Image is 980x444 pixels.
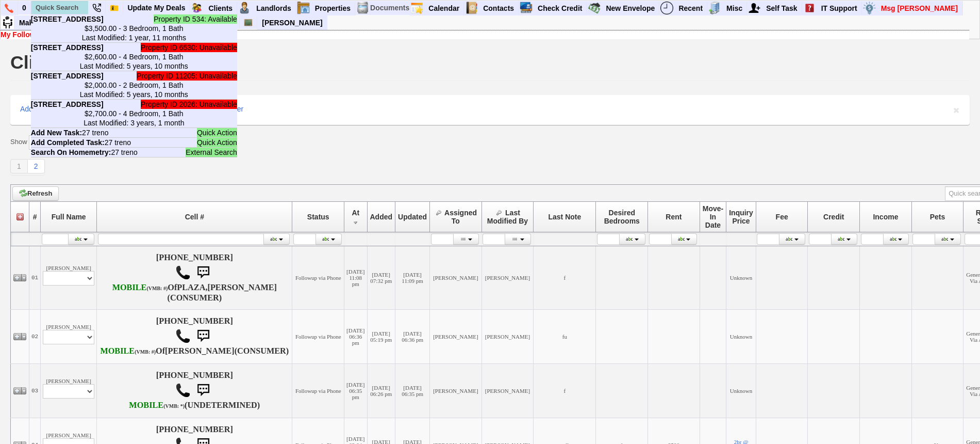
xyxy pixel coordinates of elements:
[430,309,482,363] td: [PERSON_NAME]
[31,1,88,14] input: Quick Search
[10,53,72,72] h1: Clients
[881,4,958,12] font: Msg [PERSON_NAME]
[292,309,344,363] td: Followup via Phone
[748,2,761,14] img: myadd.png
[823,213,844,221] span: Credit
[100,346,135,356] font: MOBILE
[352,209,359,217] span: At
[186,148,237,157] span: External Search
[863,2,876,14] img: money.png
[154,14,237,24] div: Property ID 534: Available
[726,363,756,418] td: Unknown
[165,346,235,356] b: [PERSON_NAME]
[31,52,237,71] center: $2,600.00 - 4 Bedroom, 1 Bath Last Modified: 5 years, 10 months
[465,2,478,14] img: contact.png
[12,186,59,201] a: Refresh
[370,1,410,15] td: Documents
[666,213,682,221] span: Rent
[10,159,28,173] a: 1
[258,16,326,29] a: [PERSON_NAME]
[297,2,310,14] img: properties.png
[5,4,13,13] img: phone.png
[660,2,673,14] img: recent.png
[549,213,582,221] span: Last Note
[481,309,534,363] td: [PERSON_NAME]
[722,2,747,15] a: Misc
[367,363,395,418] td: [DATE] 06:26 pm
[481,246,534,309] td: [PERSON_NAME]
[15,16,83,29] a: Make Suggestion
[873,213,898,221] span: Income
[1,30,48,39] b: My Followups
[930,213,945,221] span: Pets
[817,2,862,15] a: IT Support
[204,2,237,15] a: Clients
[31,43,104,52] b: [STREET_ADDRESS]
[31,138,105,147] b: Add Completed Task:
[31,129,109,137] nobr: 27 treno
[803,2,816,14] img: help2.png
[534,363,596,418] td: f
[729,209,753,225] span: Inquiry Price
[41,363,97,418] td: [PERSON_NAME]
[604,209,640,225] span: Desired Bedrooms
[520,2,533,14] img: creditreport.png
[193,380,213,401] img: sms.png
[31,24,237,42] center: $3,500.00 - 3 Bedroom, 1 Bath Last Modified: 1 year, 11 months
[244,18,253,27] img: chalkboard.png
[410,2,423,14] img: appt_icon.png
[31,15,104,23] b: [STREET_ADDRESS]
[31,138,131,147] nobr: 27 treno
[29,363,41,418] td: 03
[31,109,237,128] center: $2,700.00 - 4 Bedroom, 1 Bath Last Modified: 3 years, 1 month
[135,349,156,355] font: (VMB: #)
[163,403,185,409] font: (VMB: *)
[31,148,138,156] nobr: 27 treno
[252,2,296,15] a: Landlords
[175,383,191,398] img: call.png
[137,71,237,81] div: Property ID 11205: Unavailable
[479,2,519,15] a: Contacts
[1,30,969,39] div: | |
[602,2,659,15] a: New Envelope
[99,371,290,411] h4: [PHONE_NUMBER] (UNDETERMINED)
[238,2,251,14] img: landlord.png
[877,2,962,15] a: Msg [PERSON_NAME]
[367,309,395,363] td: [DATE] 05:19 pm
[395,309,430,363] td: [DATE] 06:36 pm
[674,2,707,15] a: Recent
[1,16,14,29] img: su2.jpg
[481,363,534,418] td: [PERSON_NAME]
[356,2,369,14] img: docs.png
[20,105,54,113] a: Add Client
[197,138,237,147] span: Quick Action
[370,213,393,221] span: Added
[424,2,464,15] a: Calendar
[292,363,344,418] td: Followup via Phone
[588,2,601,14] img: gmoney.png
[726,309,756,363] td: Unknown
[430,246,482,309] td: [PERSON_NAME]
[344,246,367,309] td: [DATE] 11:08 pm
[367,246,395,309] td: [DATE] 07:32 pm
[129,401,163,410] font: MOBILE
[31,81,237,99] center: $2,000.00 - 2 Bedroom, 1 Bath Last Modified: 5 years, 10 months
[31,129,82,137] b: Add New Task:
[29,201,41,232] th: #
[534,2,587,15] a: Check Credit
[776,213,788,221] span: Fee
[100,346,156,356] b: T-Mobile USA, Inc.
[430,363,482,418] td: [PERSON_NAME]
[762,2,802,15] a: Self Task
[141,43,237,52] div: Property ID 6530: Unavailable
[307,213,329,221] span: Status
[31,148,111,156] b: Search On Homemetry:
[344,309,367,363] td: [DATE] 06:36 pm
[18,1,31,14] a: 0
[395,246,430,309] td: [DATE] 11:09 pm
[110,4,119,12] img: Bookmark.png
[703,204,723,229] span: Move-In Date
[10,137,27,147] label: Show
[29,246,41,309] td: 01
[395,363,430,418] td: [DATE] 06:35 pm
